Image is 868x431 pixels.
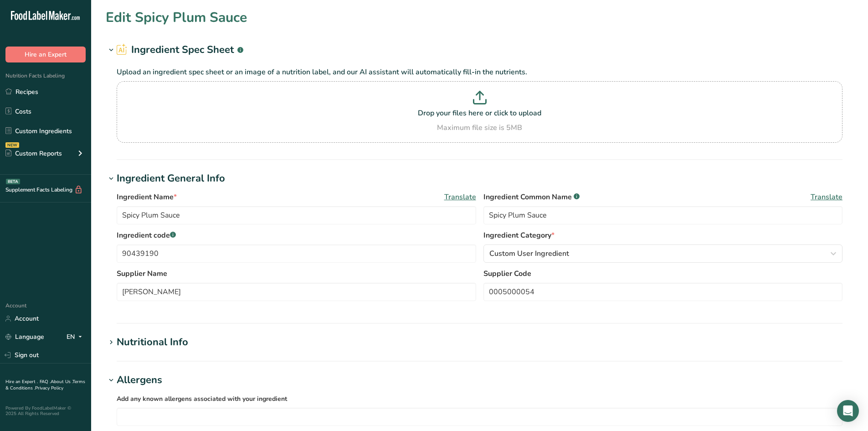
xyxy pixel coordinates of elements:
[106,7,247,28] h1: Edit Spicy Plum Sauce
[483,230,843,241] label: Ingredient Category
[5,379,85,391] a: Terms & Conditions .
[5,405,86,416] div: Powered By FoodLabelMaker © 2025 All Rights Reserved
[5,142,19,148] div: NEW
[119,122,840,133] div: Maximum file size is 5MB
[483,244,843,263] button: Custom User Ingredient
[51,379,72,385] a: About Us .
[837,400,859,422] div: Open Intercom Messenger
[5,149,62,158] div: Custom Reports
[117,244,476,263] input: Type your ingredient code here
[117,373,162,388] div: Allergens
[483,192,580,203] span: Ingredient Common Name
[117,395,287,403] span: Add any known allergens associated with your ingredient
[117,206,476,224] input: Type your ingredient name here
[117,230,476,241] label: Ingredient code
[117,268,476,279] label: Supplier Name
[483,268,843,279] label: Supplier Code
[40,379,51,385] a: FAQ .
[117,335,188,350] div: Nutritional Info
[444,192,476,203] span: Translate
[67,332,86,343] div: EN
[811,192,842,203] span: Translate
[119,108,840,119] p: Drop your files here or click to upload
[483,283,843,301] input: Type your supplier code here
[117,42,243,57] h2: Ingredient Spec Sheet
[117,192,177,203] span: Ingredient Name
[117,171,225,186] div: Ingredient General Info
[5,329,44,345] a: Language
[5,379,38,385] a: Hire an Expert .
[5,47,86,62] button: Hire an Expert
[35,385,63,391] a: Privacy Policy
[489,248,569,259] span: Custom User Ingredient
[117,283,476,301] input: Type your supplier name here
[483,206,843,224] input: Type an alternate ingredient name if you have
[117,67,842,78] p: Upload an ingredient spec sheet or an image of a nutrition label, and our AI assistant will autom...
[6,179,20,184] div: BETA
